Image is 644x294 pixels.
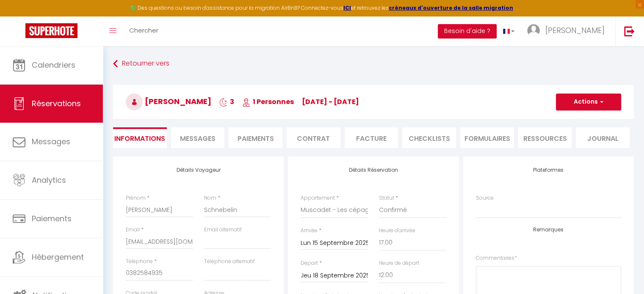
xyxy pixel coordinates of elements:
[32,60,75,70] span: Calendriers
[32,213,72,224] span: Paiements
[402,127,456,148] li: CHECKLISTS
[521,16,615,46] a: ... [PERSON_NAME]
[126,167,271,173] h4: Détails Voyageur
[126,258,153,266] label: Téléphone
[204,194,216,202] label: Nom
[301,167,446,173] h4: Détails Réservation
[379,259,419,267] label: Heure de départ
[345,127,398,148] li: Facture
[476,254,517,262] label: Commentaires
[219,97,234,107] span: 3
[460,127,514,148] li: FORMULAIRES
[32,98,81,109] span: Réservations
[389,4,513,11] a: créneaux d'ouverture de la salle migration
[242,97,294,107] span: 1 Personnes
[379,194,394,202] label: Statut
[32,136,70,147] span: Messages
[123,16,165,46] a: Chercher
[379,227,415,235] label: Heure d'arrivée
[302,97,359,107] span: [DATE] - [DATE]
[527,24,540,37] img: ...
[545,25,605,36] span: [PERSON_NAME]
[126,96,211,107] span: [PERSON_NAME]
[576,127,630,148] li: Journal
[287,127,340,148] li: Contrat
[301,259,318,267] label: Départ
[476,227,621,233] h4: Remarques
[126,226,140,234] label: Email
[32,175,66,185] span: Analytics
[204,258,255,266] label: Téléphone alternatif
[126,194,146,202] label: Prénom
[518,127,572,148] li: Ressources
[476,194,494,202] label: Source
[438,24,497,38] button: Besoin d'aide ?
[129,26,158,35] span: Chercher
[229,127,282,148] li: Paiements
[204,226,242,234] label: Email alternatif
[113,127,167,148] li: Informations
[25,23,77,38] img: Super Booking
[301,227,318,235] label: Arrivée
[624,26,635,36] img: logout
[343,4,351,11] a: ICI
[7,3,32,29] button: Ouvrir le widget de chat LiveChat
[32,252,84,262] span: Hébergement
[556,93,621,110] button: Actions
[301,194,335,202] label: Appartement
[113,56,634,71] a: Retourner vers
[180,134,216,143] span: Messages
[476,167,621,173] h4: Plateformes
